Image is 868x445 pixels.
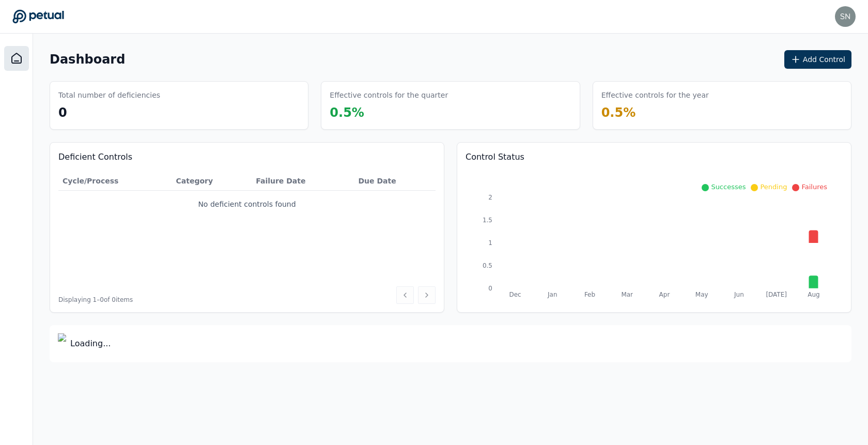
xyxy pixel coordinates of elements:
[12,9,64,24] a: Go to Dashboard
[330,105,364,120] span: 0.5 %
[621,291,633,298] tspan: Mar
[488,239,492,247] tspan: 1
[58,172,172,191] th: Cycle/Process
[58,151,436,163] h3: Deficient Controls
[784,50,851,69] button: Add Control
[488,194,492,201] tspan: 2
[4,46,29,71] a: Dashboard
[808,291,819,298] tspan: Aug
[252,172,354,191] th: Failure Date
[734,291,744,298] tspan: Jun
[483,262,492,269] tspan: 0.5
[601,105,636,120] span: 0.5 %
[50,325,851,362] div: Loading...
[58,333,66,354] img: Logo
[330,90,448,100] h3: Effective controls for the quarter
[58,191,436,218] td: No deficient controls found
[509,291,521,298] tspan: Dec
[58,90,160,100] h3: Total number of deficiencies
[466,151,843,163] h3: Control Status
[711,183,746,191] span: Successes
[760,183,787,191] span: Pending
[58,296,133,304] span: Displaying 1– 0 of 0 items
[601,90,709,100] h3: Effective controls for the year
[659,291,670,298] tspan: Apr
[354,172,436,191] th: Due Date
[695,291,708,298] tspan: May
[801,183,827,191] span: Failures
[766,291,786,298] tspan: [DATE]
[172,172,252,191] th: Category
[50,51,125,68] h1: Dashboard
[58,105,67,120] span: 0
[547,291,557,298] tspan: Jan
[488,285,492,292] tspan: 0
[835,6,856,27] img: snir+reddit@petual.ai
[584,291,595,298] tspan: Feb
[483,217,492,224] tspan: 1.5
